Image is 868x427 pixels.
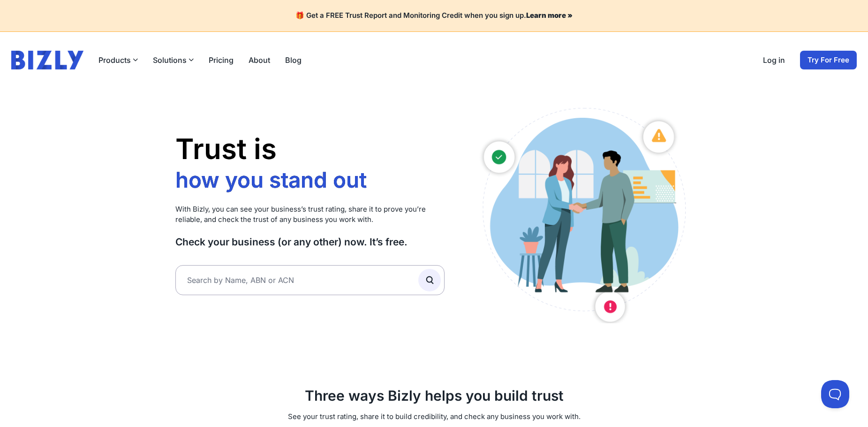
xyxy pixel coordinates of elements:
[209,54,234,66] a: Pricing
[175,193,372,221] li: how you stand out
[11,11,857,20] h4: 🎁 Get a FREE Trust Report and Monitoring Credit when you sign up.
[800,51,857,69] a: Try For Free
[175,412,693,422] p: See your trust rating, share it to build credibility, and check any business you work with.
[98,54,138,66] button: Products
[175,204,445,225] p: With Bizly, you can see your business’s trust rating, share it to prove you’re reliable, and chec...
[285,54,302,66] a: Blog
[175,166,372,193] li: how you grow
[175,265,445,295] input: Search by Name, ABN or ACN
[249,54,270,66] a: About
[153,54,194,66] button: Solutions
[526,11,573,20] a: Learn more »
[175,236,445,248] h3: Check your business (or any other) now. It’s free.
[763,54,785,66] a: Log in
[821,380,849,408] iframe: Toggle Customer Support
[473,103,693,323] img: Australian small business owners illustration
[175,132,277,166] span: Trust is
[175,387,693,404] h2: Three ways Bizly helps you build trust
